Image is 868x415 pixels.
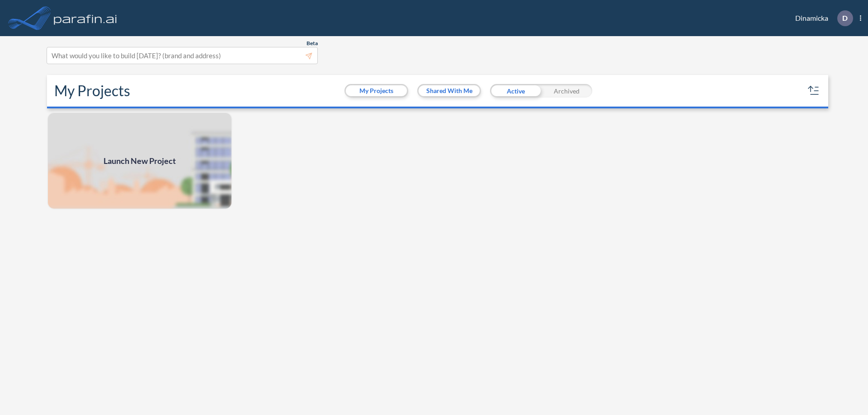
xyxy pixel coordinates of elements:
[842,14,848,22] p: D
[47,112,232,210] img: add
[47,112,232,210] a: Launch New Project
[419,85,480,96] button: Shared With Me
[52,9,119,27] img: logo
[307,40,318,47] span: Beta
[346,85,407,96] button: My Projects
[54,82,130,99] h2: My Projects
[104,155,176,167] span: Launch New Project
[541,84,592,98] div: Archived
[807,84,821,98] button: sort
[490,84,541,98] div: Active
[782,10,861,26] div: Dinamicka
